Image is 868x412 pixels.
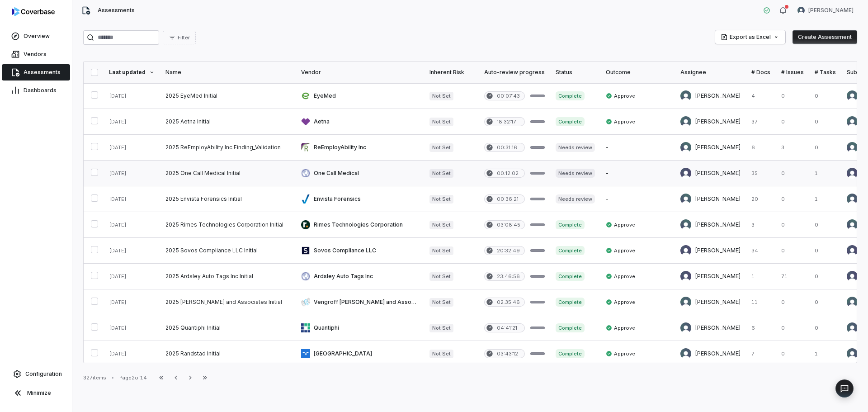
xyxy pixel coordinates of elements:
img: Melanie Lorent avatar [797,7,805,14]
span: Dashboards [24,87,57,94]
button: Minimize [4,384,68,402]
div: # Tasks [815,69,836,76]
img: Melanie Lorent avatar [680,348,691,359]
span: Assessments [98,7,135,14]
img: Melanie Lorent avatar [847,322,858,333]
button: Export as Excel [715,30,785,44]
div: Inherent Risk [429,69,473,76]
img: Kourtney Shields avatar [680,245,691,256]
div: Last updated [109,69,155,76]
button: Melanie Lorent avatar[PERSON_NAME] [792,4,859,17]
span: Vendors [24,51,47,58]
button: Create Assessment [793,30,857,44]
span: Filter [178,34,190,41]
a: Vendors [2,46,70,62]
div: Page 2 of 14 [119,374,147,381]
div: Assignee [680,69,741,76]
span: Configuration [25,370,62,378]
div: Auto-review progress [484,69,545,76]
img: Chadd Myers avatar [680,194,691,204]
div: Name [165,69,290,76]
td: - [600,186,675,212]
div: Outcome [606,69,670,76]
img: Kourtney Shields avatar [680,271,691,282]
img: Brittany Durbin avatar [680,116,691,127]
div: Status [556,69,595,76]
img: Kourtney Shields avatar [680,168,691,179]
img: Kourtney Shields avatar [847,271,858,282]
img: Melanie Lorent avatar [680,322,691,333]
img: Melanie Lorent avatar [847,194,858,204]
a: Dashboards [2,82,70,99]
img: Brittany Durbin avatar [847,297,858,308]
img: Kourtney Shields avatar [847,245,858,256]
span: [PERSON_NAME] [808,7,854,14]
img: Nic Weilbacher avatar [680,142,691,153]
a: Overview [2,28,70,44]
img: Brittany Durbin avatar [847,90,858,101]
img: Brittany Durbin avatar [680,297,691,308]
img: Brittany Durbin avatar [847,116,858,127]
div: # Docs [751,69,770,76]
div: • [112,374,114,381]
span: Overview [24,33,50,40]
img: Chadd Myers avatar [847,219,858,230]
div: Vendor [301,69,419,76]
img: logo-D7KZi-bG.svg [12,7,55,16]
img: Melanie Lorent avatar [847,348,858,359]
img: Kourtney Shields avatar [847,168,858,179]
td: - [600,135,675,161]
span: Minimize [27,389,51,397]
div: # Issues [781,69,804,76]
td: - [600,161,675,186]
a: Configuration [4,366,68,382]
span: Assessments [24,69,61,76]
a: Assessments [2,64,70,81]
img: Nic Weilbacher avatar [847,142,858,153]
img: Brittany Durbin avatar [680,90,691,101]
button: Filter [163,31,196,44]
div: 327 items [83,374,106,381]
img: Chadd Myers avatar [680,219,691,230]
